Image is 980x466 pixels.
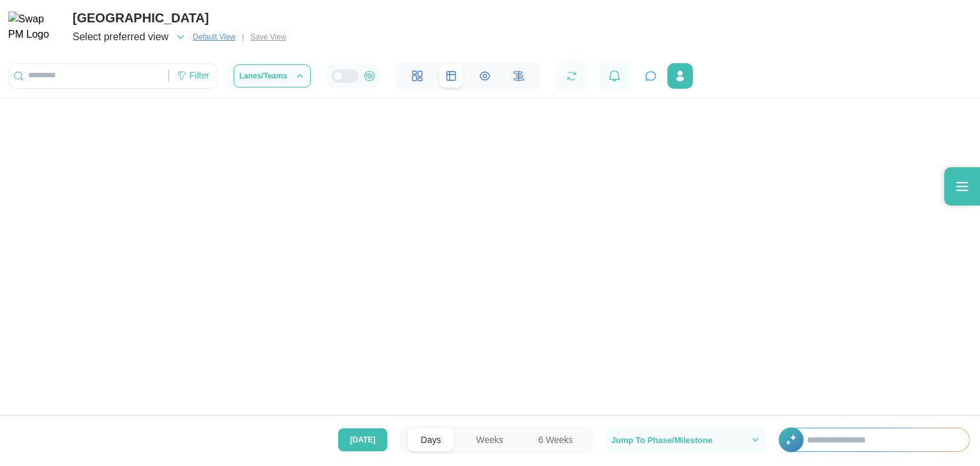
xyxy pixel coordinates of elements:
button: Jump To Phase/Milestone [606,427,766,453]
button: Days [408,428,454,451]
img: Swap PM Logo [8,11,60,43]
span: Jump To Phase/Milestone [611,436,713,444]
button: Refresh Grid [563,67,581,85]
span: Default View [193,31,235,43]
button: Open project assistant [642,67,660,85]
div: Filter [189,69,209,83]
button: Weeks [463,428,516,451]
button: [DATE] [338,428,388,451]
button: Select preferred view [73,28,186,46]
button: Lanes/Teams [234,64,311,87]
div: | [242,31,244,43]
div: Filter [169,65,217,87]
span: Lanes/Teams [239,72,287,80]
div: [GEOGRAPHIC_DATA] [73,8,292,28]
div: + [778,428,970,452]
span: [DATE] [350,429,376,451]
span: Select preferred view [73,28,168,46]
button: 6 Weeks [526,428,586,451]
button: Default View [188,30,241,44]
